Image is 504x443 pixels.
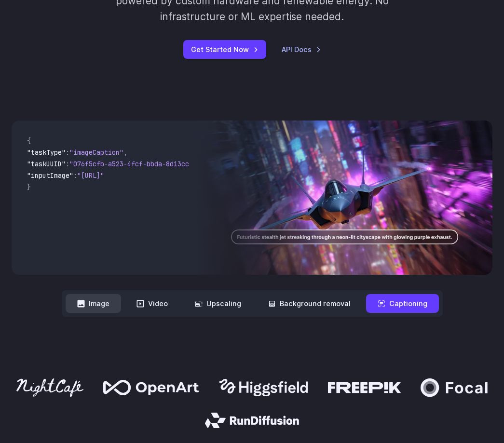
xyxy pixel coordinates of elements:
[27,148,66,157] span: "taskType"
[183,294,253,313] button: Upscaling
[66,148,69,157] span: :
[27,160,66,168] span: "taskUUID"
[197,121,492,275] img: Futuristic stealth jet streaking through a neon-lit cityscape with glowing purple exhaust
[257,294,362,313] button: Background removal
[282,44,321,55] a: API Docs
[27,183,31,191] span: }
[366,294,439,313] button: Captioning
[123,148,127,157] span: ,
[77,171,104,180] span: "[URL]"
[69,160,216,168] span: "076f5cfb-a523-4fcf-bbda-8d13ccf32a75"
[27,136,31,145] span: {
[66,294,121,313] button: Image
[69,148,123,157] span: "imageCaption"
[125,294,179,313] button: Video
[27,171,73,180] span: "inputImage"
[183,40,266,59] a: Get Started Now
[73,171,77,180] span: :
[66,160,69,168] span: :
